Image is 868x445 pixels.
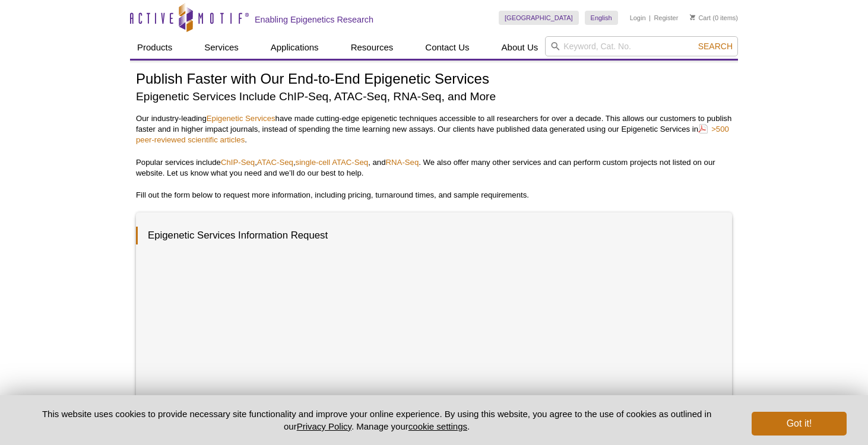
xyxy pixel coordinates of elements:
a: About Us [495,36,546,59]
a: Resources [344,36,401,59]
a: Applications [264,36,326,59]
a: English [585,11,618,25]
button: cookie settings [408,421,467,431]
h1: Publish Faster with Our End-to-End Epigenetic Services [136,71,732,88]
a: Epigenetic Services [207,114,275,123]
a: Services [197,36,246,59]
a: >500 peer-reviewed scientific articles [136,123,729,145]
a: Cart [690,14,711,22]
a: single-cell ATAC-Seq [296,158,369,167]
p: Our industry-leading have made cutting-edge epigenetic techniques accessible to all researchers f... [136,113,732,145]
a: ChIP-Seq [221,158,255,167]
li: | [649,11,651,25]
input: Keyword, Cat. No. [545,36,738,56]
a: ATAC-Seq [257,158,293,167]
img: Your Cart [690,14,695,20]
span: Search [698,42,733,51]
h2: Enabling Epigenetics Research [255,14,373,25]
a: Contact Us [418,36,476,59]
p: Popular services include , , , and . We also offer many other services and can perform custom pro... [136,157,732,179]
a: Login [630,14,646,22]
h3: Epigenetic Services Information Request [136,227,720,244]
button: Search [695,41,736,52]
li: (0 items) [690,11,738,25]
a: Register [654,14,678,22]
h2: Epigenetic Services Include ChIP-Seq, ATAC-Seq, RNA-Seq, and More [136,88,732,104]
p: This website uses cookies to provide necessary site functionality and improve your online experie... [21,408,732,433]
a: Privacy Policy [297,421,351,431]
p: Fill out the form below to request more information, including pricing, turnaround times, and sam... [136,190,732,201]
a: RNA-Seq [386,158,419,167]
a: Products [130,36,179,59]
a: [GEOGRAPHIC_DATA] [499,11,579,25]
button: Got it! [752,412,847,436]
